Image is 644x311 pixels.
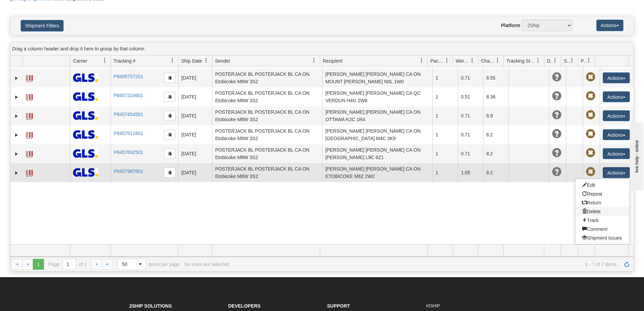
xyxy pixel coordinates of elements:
[552,72,562,82] span: Unknown
[603,91,630,102] button: Actions
[416,55,427,66] a: Recipient filter column settings
[322,106,432,125] td: [PERSON_NAME] [PERSON_NAME] CA ON OTTAWA K2C 1R4
[13,151,20,157] a: Expand
[13,75,20,82] a: Expand
[458,125,483,144] td: 0.71
[13,94,20,101] a: Expand
[212,87,322,106] td: POSTERJACK BL POSTERJACK BL CA ON Etobicoke M8W 3S2
[430,58,445,64] span: Packages
[492,55,503,66] a: Charge filter column settings
[135,259,146,270] span: select
[73,73,98,82] img: 17 - GLS Canada
[552,129,562,139] span: Unknown
[441,55,453,66] a: Packages filter column settings
[215,58,230,64] span: Sender
[49,259,87,270] span: Page of 1
[73,168,98,177] img: 17 - GLS Canada
[586,72,595,82] span: Pickup Not Assigned
[481,58,495,64] span: Charge
[178,144,212,163] td: [DATE]
[586,129,595,139] span: Pickup Not Assigned
[164,130,175,140] button: Copy to clipboard
[575,198,629,207] a: Return
[13,113,20,119] a: Expand
[13,170,20,176] a: Expand
[628,121,643,190] iframe: chat widget
[114,58,136,64] span: Tracking #
[26,110,33,121] a: Label
[432,68,458,87] td: 1
[483,68,508,87] td: 8.55
[586,167,595,177] span: Pickup Not Assigned
[483,144,508,163] td: 8.2
[564,58,570,64] span: Shipment Issues
[327,303,350,309] strong: Support
[532,55,544,66] a: Tracking Status filter column settings
[212,68,322,87] td: POSTERJACK BL POSTERJACK BL CA ON Etobicoke M8W 3S2
[114,169,143,174] a: P8457987601
[575,225,629,234] a: Comment
[575,216,629,225] a: Track
[322,68,432,87] td: [PERSON_NAME] [PERSON_NAME] CA ON MOUNT [PERSON_NAME] N0L 1W0
[483,106,508,125] td: 8.9
[322,125,432,144] td: [PERSON_NAME] [PERSON_NAME] CA ON [GEOGRAPHIC_DATA] M4C 3K9
[552,91,562,101] span: Unknown
[575,181,629,190] a: Edit
[603,72,630,83] button: Actions
[456,58,470,64] span: Weight
[99,55,111,66] a: Carrier filter column settings
[212,125,322,144] td: POSTERJACK BL POSTERJACK BL CA ON Etobicoke M8W 3S2
[581,58,587,64] span: Pickup Status
[549,55,561,66] a: Delivery Status filter column settings
[185,262,229,267] div: No rows are selected
[118,259,180,270] span: items per page
[575,207,629,216] a: Delete shipment
[164,168,175,178] button: Copy to clipboard
[73,92,98,101] img: 17 - GLS Canada
[164,149,175,159] button: Copy to clipboard
[308,55,320,66] a: Sender filter column settings
[122,261,131,268] span: 50
[181,58,202,64] span: Ship Date
[178,125,212,144] td: [DATE]
[26,148,33,159] a: Label
[552,148,562,158] span: Unknown
[432,125,458,144] td: 1
[323,58,342,64] span: Recipient
[118,259,146,270] span: Page sizes drop down
[432,144,458,163] td: 1
[566,55,578,66] a: Shipment Issues filter column settings
[322,144,432,163] td: [PERSON_NAME] [PERSON_NAME] CA ON [PERSON_NAME] L9C 6Z1
[114,150,143,155] a: P8457692501
[21,20,64,31] button: Shipment Filters
[164,73,175,83] button: Copy to clipboard
[501,22,520,29] label: Platform
[26,129,33,140] a: Label
[212,163,322,182] td: POSTERJACK BL POSTERJACK BL CA ON Etobicoke M8W 3S2
[164,92,175,102] button: Copy to clipboard
[583,55,595,66] a: Pickup Status filter column settings
[426,304,515,308] h6: #2SHIP
[552,110,562,120] span: Unknown
[586,91,595,101] span: Pickup Not Assigned
[458,163,483,182] td: 1.05
[114,74,143,79] a: P8455757201
[200,55,212,66] a: Ship Date filter column settings
[63,259,76,270] input: Page 1
[603,129,630,140] button: Actions
[234,262,617,267] span: 1 - 7 of 7 items
[73,130,98,139] img: 17 - GLS Canada
[114,131,143,136] a: P8457511601
[164,111,175,121] button: Copy to clipboard
[552,167,562,177] span: Unknown
[10,42,634,55] div: grid grouping header
[73,58,88,64] span: Carrier
[73,111,98,120] img: 17 - GLS Canada
[114,112,143,117] a: P8457454501
[586,148,595,158] span: Pickup Not Assigned
[458,106,483,125] td: 0.71
[467,55,478,66] a: Weight filter column settings
[458,144,483,163] td: 0.71
[178,163,212,182] td: [DATE]
[575,190,629,198] a: Repeat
